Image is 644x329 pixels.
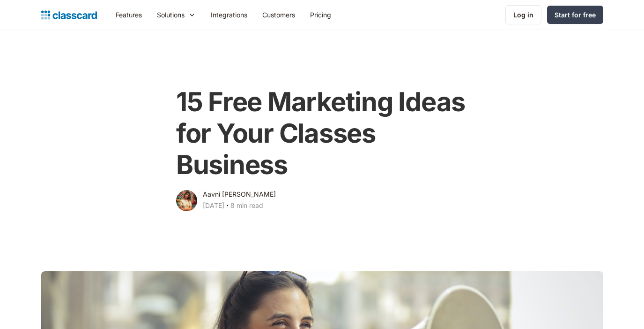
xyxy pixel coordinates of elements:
[224,200,230,213] div: ‧
[555,10,596,20] div: Start for free
[513,10,533,20] div: Log in
[176,86,468,181] h1: 15 Free Marketing Ideas for Your Classes Business
[230,200,263,211] div: 8 min read
[203,200,224,211] div: [DATE]
[547,6,603,24] a: Start for free
[157,10,185,20] div: Solutions
[255,4,303,25] a: Customers
[203,4,255,25] a: Integrations
[108,4,149,25] a: Features
[505,5,541,24] a: Log in
[41,8,97,22] a: home
[203,189,276,200] div: Aavni [PERSON_NAME]
[303,4,339,25] a: Pricing
[149,4,203,25] div: Solutions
